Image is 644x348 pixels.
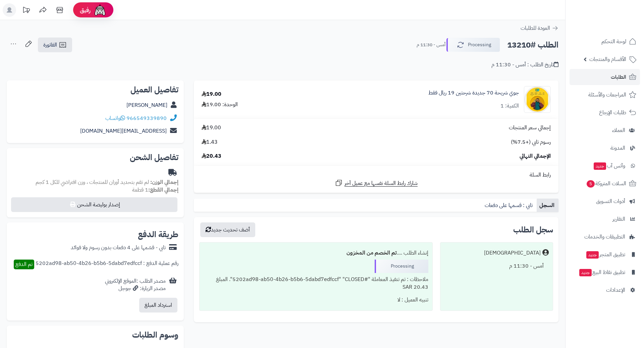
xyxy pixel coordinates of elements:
div: تابي - قسّمها على 4 دفعات بدون رسوم ولا فوائد [71,244,166,252]
div: Processing [375,260,428,273]
a: تحديثات المنصة [18,3,35,18]
div: تاريخ الطلب : أمس - 11:30 م [491,61,558,69]
button: أضف تحديث جديد [200,222,255,237]
a: واتساب [105,114,125,122]
div: 19.00 [202,90,221,98]
span: إجمالي سعر المنتجات [509,124,551,132]
div: ملاحظات : تم تنفيذ المعاملة "#5202ad98-ab50-4b26-b5b6-5dabd7edfccf" "CLOSED". المبلغ 20.43 SAR [204,273,428,294]
span: الفاتورة [43,41,57,49]
b: تم الخصم من المخزون [346,249,397,257]
span: 20.43 [202,152,221,160]
a: الإعدادات [570,282,640,298]
span: رفيق [80,6,91,14]
div: تنبيه العميل : لا [204,293,428,306]
span: الإعدادات [606,285,625,295]
a: الفاتورة [38,38,72,52]
span: التقارير [612,214,625,224]
button: استرداد المبلغ [139,298,177,312]
h2: تفاصيل الشحن [12,153,178,161]
h2: طريقة الدفع [138,230,178,238]
a: تطبيق نقاط البيعجديد [570,264,640,280]
a: الطلبات [570,69,640,85]
span: 5 [587,180,595,188]
span: طلبات الإرجاع [599,108,626,117]
span: 19.00 [202,124,221,132]
span: رسوم تابي (+7.5%) [511,138,551,146]
a: جوي شريحة 70 جديدة شرحتين 19 ريال فقط [428,89,519,97]
h2: الطلب #13210 [507,38,558,52]
a: شارك رابط السلة نفسها مع عميل آخر [335,179,418,187]
a: المراجعات والأسئلة [570,87,640,103]
span: وآتس آب [593,161,625,170]
a: التطبيقات والخدمات [570,229,640,245]
div: الوحدة: 19.00 [202,101,238,109]
span: تم الدفع [15,260,33,268]
span: لم تقم بتحديد أوزان للمنتجات ، وزن افتراضي للكل 1 كجم [36,178,149,186]
div: مصدر الطلب :الموقع الإلكتروني [105,277,166,293]
a: التقارير [570,211,640,227]
a: [EMAIL_ADDRESS][DOMAIN_NAME] [80,127,167,135]
small: أمس - 11:30 م [417,42,445,48]
span: العودة للطلبات [521,24,550,32]
h2: تفاصيل العميل [12,86,178,94]
a: المدونة [570,140,640,156]
span: جديد [586,251,599,259]
h2: وسوم الطلبات [12,331,178,339]
span: العملاء [612,126,625,135]
a: طلبات الإرجاع [570,105,640,121]
img: ai-face.png [93,3,107,17]
div: أمس - 11:30 م [444,260,549,273]
span: الطلبات [611,72,626,82]
a: تابي : قسمها على دفعات [482,199,537,212]
a: لوحة التحكم [570,33,640,50]
img: 1706300567-sim-70-q1-24-ar-90x90.jpg [524,86,550,113]
a: أدوات التسويق [570,193,640,209]
span: أدوات التسويق [596,197,625,206]
span: التطبيقات والخدمات [584,232,625,241]
div: الكمية: 1 [500,102,519,110]
span: المراجعات والأسئلة [588,90,626,99]
button: Processing [446,38,500,52]
strong: إجمالي الوزن: [150,178,178,186]
strong: إجمالي القطع: [148,186,178,194]
a: العملاء [570,122,640,138]
h3: سجل الطلب [513,226,553,234]
span: تطبيق نقاط البيع [579,268,625,277]
span: الإجمالي النهائي [520,152,551,160]
a: وآتس آبجديد [570,158,640,174]
span: جديد [579,269,592,276]
button: إصدار بوليصة الشحن [11,197,177,212]
span: المدونة [610,143,625,153]
div: مصدر الزيارة: جوجل [105,285,166,292]
div: رابط السلة [197,171,556,179]
a: السجل [537,199,558,212]
a: [PERSON_NAME] [126,101,167,109]
span: السلات المتروكة [586,179,626,188]
img: logo-2.png [598,18,638,32]
span: لوحة التحكم [601,37,626,46]
span: شارك رابط السلة نفسها مع عميل آخر [344,180,418,187]
a: 966549339890 [126,114,167,122]
span: تطبيق المتجر [586,250,625,259]
div: إنشاء الطلب .... [204,247,428,260]
a: السلات المتروكة5 [570,176,640,192]
span: الأقسام والمنتجات [589,55,626,64]
a: العودة للطلبات [521,24,558,32]
div: رقم عملية الدفع : 5202ad98-ab50-4b26-b5b6-5dabd7edfccf [36,260,178,269]
div: [DEMOGRAPHIC_DATA] [484,249,541,257]
small: 1 قطعة [132,186,178,194]
span: جديد [594,162,606,170]
span: 1.43 [202,138,218,146]
a: تطبيق المتجرجديد [570,247,640,263]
